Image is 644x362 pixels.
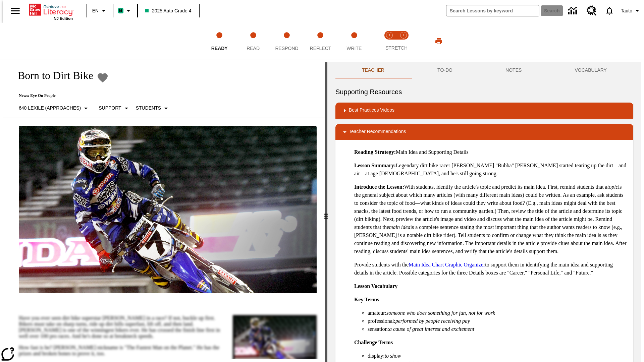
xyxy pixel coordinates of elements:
[548,62,633,78] button: VOCABULARY
[97,72,109,83] button: Add to Favorites - Born to Dirt Bike
[247,46,260,51] span: Read
[368,309,628,317] li: amateur:
[389,326,474,332] em: a cause of great interest and excitement
[368,352,628,360] li: display:
[29,2,73,20] div: Home
[211,46,228,51] span: Ready
[96,102,133,114] button: Scaffolds, Support
[16,102,93,114] button: Select Lexile, 640 Lexile (Approaches)
[618,5,644,17] button: Profile/Settings
[233,23,272,60] button: Read step 2 of 5
[428,35,449,47] button: Print
[607,184,618,190] em: topic
[310,46,331,51] span: Reflect
[11,93,173,98] p: News: Eye On People
[335,23,374,60] button: Write step 5 of 5
[354,297,379,302] strong: Key Terms
[200,23,239,60] button: Ready step 1 of 5
[354,163,396,168] strong: Lesson Summary:
[479,62,548,78] button: NOTES
[92,7,99,14] span: EN
[275,46,298,51] span: Respond
[621,7,632,14] span: Tauto
[335,62,411,78] button: Teacher
[335,124,633,140] div: Teacher Recommendations
[349,128,406,136] p: Teacher Recommendations
[325,62,327,362] div: Press Enter or Spacebar and then press right and left arrow keys to move the slider
[54,16,73,20] span: NJ Edition
[327,62,641,362] div: activity
[409,262,485,267] a: Main Idea Chart Graphic Organizer
[380,23,399,60] button: Stretch Read step 1 of 2
[145,7,192,14] span: 2025 Auto Grade 4
[386,310,495,316] em: someone who does something for fun, not for work
[89,5,111,17] button: Language: EN, Select a language
[446,5,539,16] input: search field
[119,6,122,15] span: B
[388,34,390,37] text: 1
[354,148,628,156] p: Main Idea and Supporting Details
[19,105,81,112] p: 640 Lexile (Approaches)
[601,2,618,19] a: Notifications
[368,325,628,333] li: sensation:
[11,69,93,82] h1: Born to Dirt Bike
[368,317,628,325] li: professional:
[385,353,401,359] em: to show
[3,62,325,359] div: reading
[99,105,121,112] p: Support
[335,62,633,78] div: Instructional Panel Tabs
[354,162,628,178] p: Legendary dirt bike racer [PERSON_NAME] "Bubba" [PERSON_NAME] started tearing up the dirt—and air...
[335,86,633,97] h6: Supporting Resources
[133,102,173,114] button: Select Student
[354,283,397,289] strong: Lesson Vocabulary
[354,261,628,277] p: Provide students with the to support them in identifying the main idea and supporting details in ...
[136,105,161,112] p: Students
[354,340,393,345] strong: Challenge Terms
[389,224,411,230] em: main idea
[267,23,306,60] button: Respond step 3 of 5
[411,62,479,78] button: TO-DO
[335,103,633,119] div: Best Practices Videos
[349,107,394,115] p: Best Practices Videos
[346,46,362,51] span: Write
[354,149,396,155] strong: Reading Strategy:
[19,126,317,294] img: Motocross racer James Stewart flies through the air on his dirt bike.
[394,23,413,60] button: Stretch Respond step 2 of 2
[301,23,340,60] button: Reflect step 4 of 5
[354,183,628,255] p: With students, identify the article's topic and predict its main idea. First, remind students tha...
[115,5,135,17] button: Boost Class color is mint green. Change class color
[395,318,470,324] em: performed by people receiving pay
[354,184,404,190] strong: Introduce the Lesson:
[5,1,25,21] button: Open side menu
[564,2,583,20] a: Data Center
[402,34,404,37] text: 2
[583,2,601,20] a: Resource Center, Will open in new tab
[385,45,408,51] span: STRETCH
